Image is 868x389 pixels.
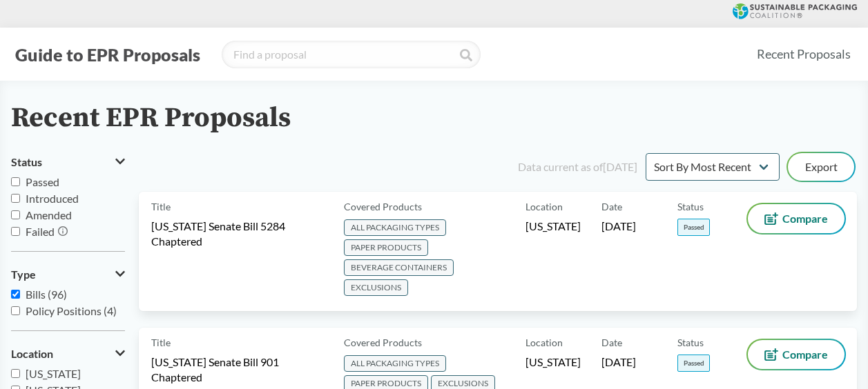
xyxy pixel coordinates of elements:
span: Introduced [26,192,79,205]
span: Date [601,199,622,214]
input: Find a proposal [222,41,481,68]
input: Passed [11,177,20,186]
button: Status [11,150,125,174]
a: Recent Proposals [751,39,857,70]
span: PAPER PRODUCTS [344,239,428,256]
span: Title [151,335,171,350]
span: BEVERAGE CONTAINERS [344,259,454,276]
span: [DATE] [601,355,636,370]
span: Status [677,335,704,350]
span: ALL PACKAGING TYPES [344,355,446,372]
span: [US_STATE] [525,355,581,370]
span: EXCLUSIONS [344,279,408,296]
span: Date [601,335,622,350]
button: Compare [748,204,845,233]
input: Introduced [11,194,20,203]
h2: Recent EPR Proposals [11,103,291,134]
span: Amended [26,208,72,221]
span: Covered Products [344,335,422,350]
button: Export [788,153,854,181]
span: Status [677,199,704,214]
span: Passed [677,219,710,236]
span: Passed [26,175,59,188]
span: Bills (96) [26,288,67,301]
span: [US_STATE] [525,219,581,234]
span: [US_STATE] [26,367,81,380]
input: [US_STATE] [11,369,20,378]
span: Compare [782,213,828,224]
span: [US_STATE] Senate Bill 901 Chaptered [151,355,327,385]
span: Location [11,348,53,360]
span: Failed [26,225,55,238]
span: Title [151,199,171,214]
span: [DATE] [601,219,636,234]
span: Compare [782,349,828,360]
button: Type [11,263,125,286]
span: Status [11,156,42,168]
input: Amended [11,210,20,219]
div: Data current as of [DATE] [518,159,637,175]
button: Guide to EPR Proposals [11,43,204,66]
span: Passed [677,355,710,372]
input: Policy Positions (4) [11,306,20,315]
span: Location [525,335,563,350]
span: Policy Positions (4) [26,304,117,317]
span: ALL PACKAGING TYPES [344,219,446,236]
input: Bills (96) [11,290,20,299]
span: [US_STATE] Senate Bill 5284 Chaptered [151,219,327,249]
input: Failed [11,227,20,236]
span: Covered Products [344,199,422,214]
span: Location [525,199,563,214]
button: Location [11,342,125,366]
span: Type [11,268,36,281]
button: Compare [748,340,845,369]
